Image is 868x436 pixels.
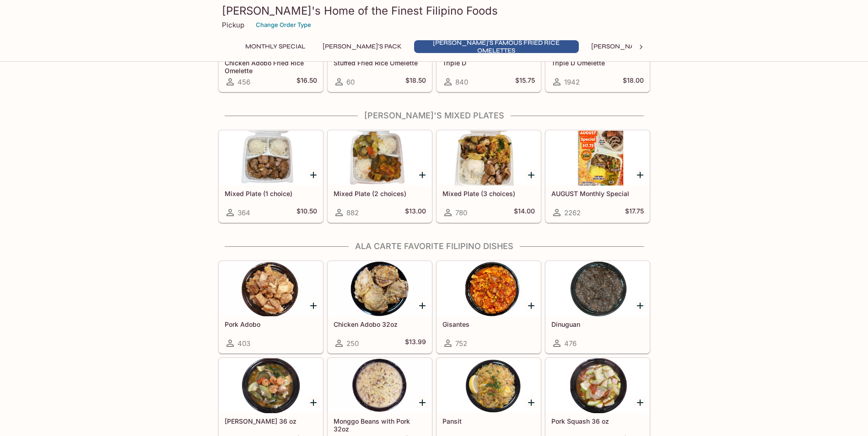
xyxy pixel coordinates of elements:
[334,59,426,67] h5: Stuffed Fried Rice Omelette
[240,40,310,53] button: Monthly Special
[546,358,649,413] div: Pork Squash 36 oz
[346,78,355,86] span: 60
[515,76,535,87] h5: $15.75
[346,208,359,217] span: 882
[328,261,432,353] a: Chicken Adobo 32oz250$13.99
[237,208,250,217] span: 364
[564,339,577,348] span: 476
[455,78,468,86] span: 840
[635,300,646,311] button: Add Dinuguan
[442,320,535,328] h5: Gisantes
[417,169,428,181] button: Add Mixed Plate (2 choices)
[455,339,467,348] span: 752
[405,76,426,87] h5: $18.50
[334,190,426,197] h5: Mixed Plate (2 choices)
[219,358,323,413] div: Sari Sari 36 oz
[225,417,317,425] h5: [PERSON_NAME] 36 oz
[623,76,644,87] h5: $18.00
[551,190,644,197] h5: AUGUST Monthly Special
[437,261,541,353] a: Gisantes752
[297,76,317,87] h5: $16.50
[308,397,319,408] button: Add Sari Sari 36 oz
[414,40,579,53] button: [PERSON_NAME]'s Famous Fried Rice Omelettes
[405,338,426,349] h5: $13.99
[225,190,317,197] h5: Mixed Plate (1 choice)
[526,397,537,408] button: Add Pansit
[442,417,535,425] h5: Pansit
[308,300,319,311] button: Add Pork Adobo
[218,241,650,251] h4: Ala Carte Favorite Filipino Dishes
[237,78,250,86] span: 456
[455,208,467,217] span: 780
[635,397,646,408] button: Add Pork Squash 36 oz
[346,339,359,348] span: 250
[526,169,537,181] button: Add Mixed Plate (3 choices)
[437,358,540,413] div: Pansit
[328,131,431,186] div: Mixed Plate (2 choices)
[328,130,432,223] a: Mixed Plate (2 choices)882$13.00
[545,130,650,223] a: AUGUST Monthly Special2262$17.75
[546,131,649,186] div: AUGUST Monthly Special
[297,207,317,218] h5: $10.50
[417,300,428,311] button: Add Chicken Adobo 32oz
[222,21,244,29] p: Pickup
[514,207,535,218] h5: $14.00
[437,130,541,223] a: Mixed Plate (3 choices)780$14.00
[308,169,319,181] button: Add Mixed Plate (1 choice)
[328,261,431,316] div: Chicken Adobo 32oz
[551,59,644,67] h5: Triple D Omelette
[222,4,647,18] h3: [PERSON_NAME]'s Home of the Finest Filipino Foods
[225,320,317,328] h5: Pork Adobo
[564,208,581,217] span: 2262
[218,111,650,121] h4: [PERSON_NAME]'s Mixed Plates
[437,131,540,186] div: Mixed Plate (3 choices)
[546,261,649,316] div: Dinuguan
[551,417,644,425] h5: Pork Squash 36 oz
[334,417,426,432] h5: Monggo Beans with Pork 32oz
[635,169,646,181] button: Add AUGUST Monthly Special
[219,131,323,186] div: Mixed Plate (1 choice)
[625,207,644,218] h5: $17.75
[442,190,535,197] h5: Mixed Plate (3 choices)
[405,207,426,218] h5: $13.00
[417,397,428,408] button: Add Monggo Beans with Pork 32oz
[437,261,540,316] div: Gisantes
[564,78,580,86] span: 1942
[219,130,323,223] a: Mixed Plate (1 choice)364$10.50
[252,18,315,32] button: Change Order Type
[237,339,250,348] span: 403
[442,59,535,67] h5: Triple D
[318,40,407,53] button: [PERSON_NAME]'s Pack
[225,59,317,74] h5: Chicken Adobo Fried Rice Omelette
[328,358,431,413] div: Monggo Beans with Pork 32oz
[586,40,703,53] button: [PERSON_NAME]'s Mixed Plates
[526,300,537,311] button: Add Gisantes
[551,320,644,328] h5: Dinuguan
[545,261,650,353] a: Dinuguan476
[219,261,323,316] div: Pork Adobo
[219,261,323,353] a: Pork Adobo403
[334,320,426,328] h5: Chicken Adobo 32oz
